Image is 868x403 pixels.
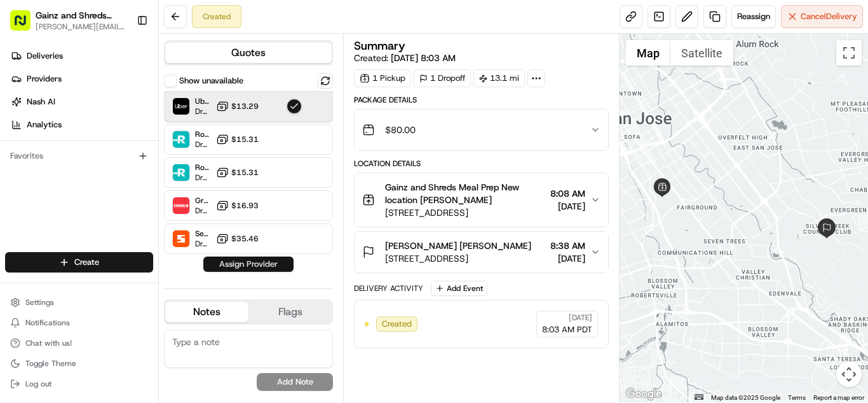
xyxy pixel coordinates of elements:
[173,131,189,148] img: Roadie Rush (P2P)
[5,5,132,36] button: Gainz and Shreds Meal Prep[PERSON_NAME][EMAIL_ADDRESS][DOMAIN_NAME]
[385,181,545,206] span: Gainz and Shreds Meal Prep New location [PERSON_NAME]
[171,232,175,242] span: •
[5,334,153,352] button: Chat with us!
[801,11,857,22] span: Cancel Delivery
[354,283,423,293] div: Delivery Activity
[5,314,153,332] button: Notifications
[173,98,189,115] img: Uber
[195,129,211,139] span: Roadie Rush (P2P)
[711,394,780,401] span: Map data ©2025 Google
[231,101,259,111] span: $13.29
[248,302,332,322] button: Flags
[473,69,525,87] div: 13.1 mi
[623,386,665,402] img: Google
[57,134,175,145] div: We're available if you need us!
[382,318,412,330] span: Created
[33,82,210,95] input: Clear
[5,252,153,272] button: Create
[195,173,211,183] span: Dropoff ETA -
[391,52,456,64] span: [DATE] 8:03 AM
[25,232,36,243] img: 1736555255976-a54dd68f-1ca7-489b-9aae-adbdc363a1c4
[173,230,189,247] img: Senpex (small package)
[836,362,862,387] button: Map camera controls
[731,5,776,28] button: Reassign
[173,164,189,181] img: Roadie (P2P)
[25,318,70,328] span: Notifications
[25,297,54,308] span: Settings
[355,232,608,272] button: [PERSON_NAME] [PERSON_NAME][STREET_ADDRESS]8:38 AM[DATE]
[385,239,531,252] span: [PERSON_NAME] [PERSON_NAME]
[788,394,806,401] a: Terms
[195,229,211,239] span: Senpex (small package)
[120,285,204,297] span: API Documentation
[126,309,154,318] span: Pylon
[173,197,189,214] img: Grubhub
[105,197,110,208] span: •
[550,252,585,265] span: [DATE]
[385,124,416,136] span: $80.00
[25,379,51,389] span: Log out
[231,167,259,178] span: $15.31
[178,232,204,242] span: [DATE]
[231,234,259,244] span: $35.46
[13,185,33,206] img: Andrew Aguliar
[5,355,153,372] button: Toggle Theme
[354,95,609,105] div: Package Details
[354,52,456,64] span: Created:
[355,110,608,150] button: $80.00
[216,232,259,245] button: $35.46
[102,279,209,302] a: 💻API Documentation
[5,293,153,311] button: Settings
[5,115,158,135] a: Analytics
[27,122,50,145] img: 1727276513143-84d647e1-66c0-4f92-a045-3c9f9f5dfd92
[203,257,294,272] button: Assign Provider
[25,358,76,369] span: Toggle Theme
[5,46,158,66] a: Deliveries
[354,40,405,52] h3: Summary
[5,146,153,166] div: Favorites
[355,173,608,227] button: Gainz and Shreds Meal Prep New location [PERSON_NAME][STREET_ADDRESS]8:08 AM[DATE]
[13,51,231,71] p: Welcome 👋
[695,394,703,400] button: Keyboard shortcuts
[27,119,62,131] span: Analytics
[623,386,665,402] a: Open this area in Google Maps (opens a new window)
[569,313,592,323] span: [DATE]
[195,206,211,216] span: Dropoff ETA 45 minutes
[431,281,487,296] button: Add Event
[5,375,153,393] button: Log out
[90,308,154,318] a: Powered byPylon
[112,197,139,208] span: [DATE]
[836,40,862,66] button: Toggle fullscreen view
[813,394,864,401] a: Report a map error
[197,163,231,178] button: See all
[39,197,103,208] span: [PERSON_NAME]
[5,69,158,89] a: Providers
[737,11,770,22] span: Reassign
[179,75,243,87] label: Show unavailable
[216,199,259,212] button: $16.93
[195,96,211,106] span: Uber
[626,40,670,66] button: Show street map
[13,122,36,145] img: 1736555255976-a54dd68f-1ca7-489b-9aae-adbdc363a1c4
[542,324,592,336] span: 8:03 AM PDT
[385,252,531,265] span: [STREET_ADDRESS]
[36,22,126,32] button: [PERSON_NAME][EMAIL_ADDRESS][DOMAIN_NAME]
[5,92,158,112] a: Nash AI
[781,5,863,28] button: CancelDelivery
[107,286,118,296] div: 💻
[27,50,63,62] span: Deliveries
[36,9,126,22] button: Gainz and Shreds Meal Prep
[8,279,102,302] a: 📗Knowledge Base
[385,206,545,219] span: [STREET_ADDRESS]
[74,257,99,268] span: Create
[550,239,585,252] span: 8:38 AM
[670,40,733,66] button: Show satellite imagery
[27,73,62,85] span: Providers
[231,201,259,211] span: $16.93
[13,13,38,38] img: Nash
[216,125,231,141] button: Start new chat
[13,286,23,296] div: 📗
[195,239,211,249] span: Dropoff ETA 1 hour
